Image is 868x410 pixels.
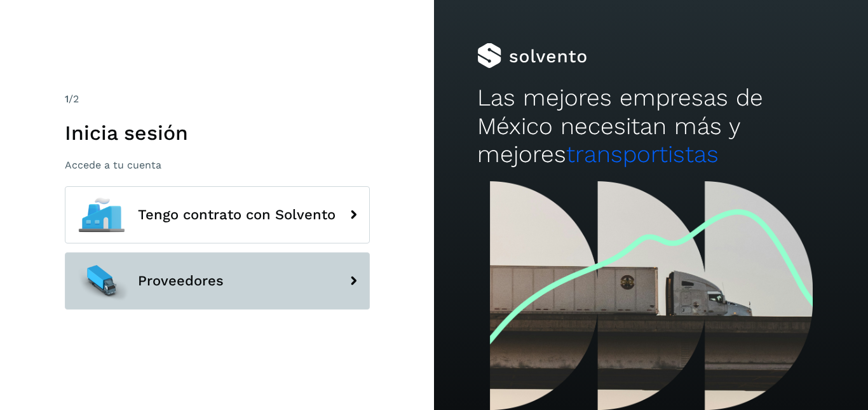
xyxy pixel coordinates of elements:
div: /2 [65,92,370,107]
h1: Inicia sesión [65,121,370,145]
span: transportistas [566,140,719,168]
p: Accede a tu cuenta [65,159,370,171]
span: Tengo contrato con Solvento [138,207,336,222]
button: Proveedores [65,252,370,310]
h2: Las mejores empresas de México necesitan más y mejores [477,84,824,168]
span: Proveedores [138,273,224,289]
button: Tengo contrato con Solvento [65,186,370,243]
span: 1 [65,93,69,105]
